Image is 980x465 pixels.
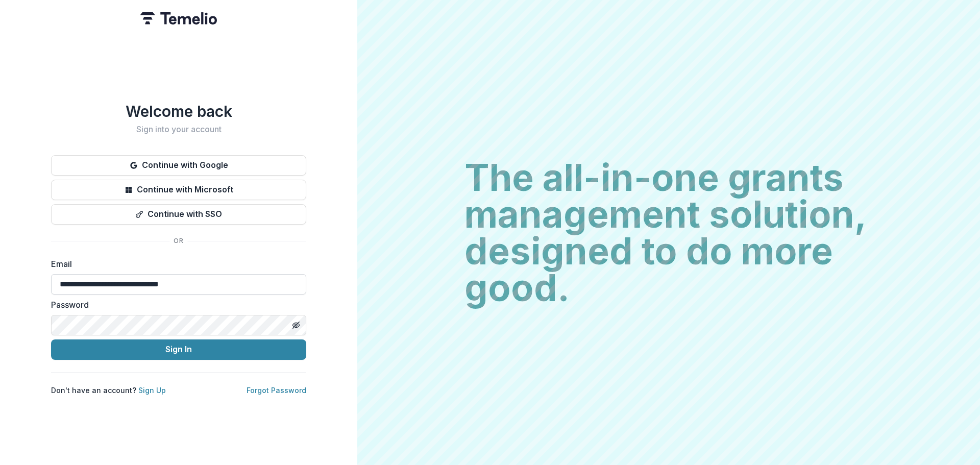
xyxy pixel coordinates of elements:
h2: Sign into your account [51,125,306,134]
p: Don't have an account? [51,385,166,396]
label: Email [51,258,300,270]
button: Continue with Microsoft [51,180,306,200]
h1: Welcome back [51,102,306,120]
button: Continue with Google [51,155,306,176]
a: Sign Up [138,386,166,395]
label: Password [51,299,300,311]
button: Continue with SSO [51,204,306,225]
button: Toggle password visibility [288,317,304,333]
img: Temelio [140,12,217,25]
button: Sign In [51,339,306,360]
a: Forgot Password [247,386,306,395]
